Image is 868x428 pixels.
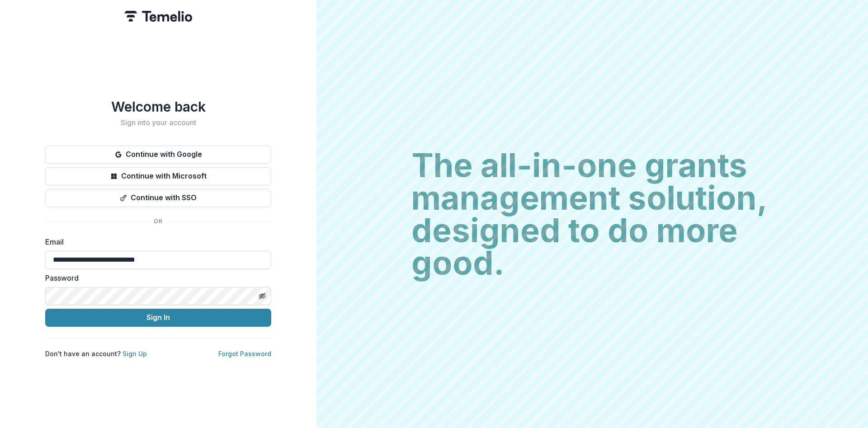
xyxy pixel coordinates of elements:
h2: Sign into your account [45,118,271,127]
img: Temelio [124,11,192,22]
a: Sign Up [123,350,147,357]
p: Don't have an account? [45,349,147,358]
button: Continue with Google [45,146,271,164]
label: Password [45,273,266,283]
button: Continue with Microsoft [45,167,271,185]
button: Continue with SSO [45,189,271,207]
a: Forgot Password [218,350,271,357]
label: Email [45,236,266,247]
h1: Welcome back [45,99,271,115]
button: Toggle password visibility [255,289,269,303]
button: Sign In [45,309,271,327]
